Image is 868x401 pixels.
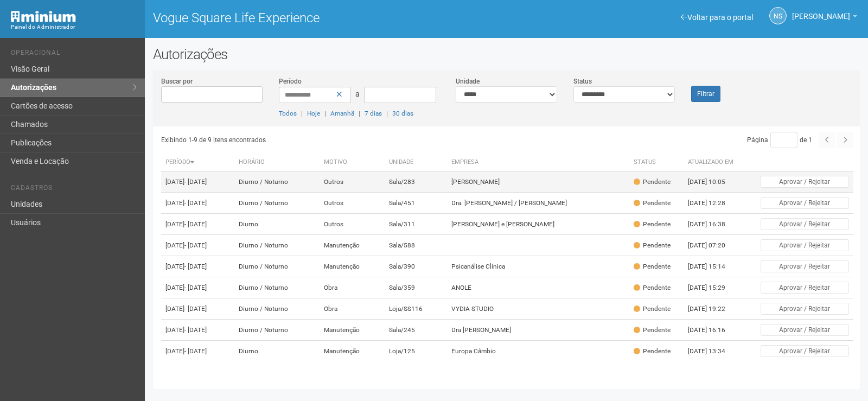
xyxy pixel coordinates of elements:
[307,110,320,117] a: Hoje
[320,154,385,171] th: Motivo
[447,193,629,214] td: Dra. [PERSON_NAME] / [PERSON_NAME]
[634,347,671,356] div: Pendente
[320,298,385,320] td: Obra
[11,49,137,60] li: Operacional
[153,46,860,62] h2: Autorizações
[761,303,849,315] button: Aprovar / Rejeitar
[184,326,207,334] span: - [DATE]
[161,320,234,341] td: [DATE]
[385,341,447,362] td: Loja/125
[161,235,234,256] td: [DATE]
[161,193,234,214] td: [DATE]
[684,341,743,362] td: [DATE] 13:34
[634,262,671,271] div: Pendente
[447,256,629,277] td: Psicanálise Clínica
[161,132,504,148] div: Exibindo 1-9 de 9 itens encontrados
[161,256,234,277] td: [DATE]
[184,178,207,186] span: - [DATE]
[184,199,207,207] span: - [DATE]
[761,324,849,336] button: Aprovar / Rejeitar
[684,214,743,235] td: [DATE] 16:38
[161,341,234,362] td: [DATE]
[234,341,320,362] td: Diurno
[234,171,320,193] td: Diurno / Noturno
[634,326,671,335] div: Pendente
[301,110,303,117] span: |
[385,235,447,256] td: Sala/588
[634,241,671,250] div: Pendente
[385,298,447,320] td: Loja/SS116
[320,320,385,341] td: Manutenção
[11,184,137,195] li: Cadastros
[684,193,743,214] td: [DATE] 12:28
[279,77,302,86] label: Período
[684,235,743,256] td: [DATE] 07:20
[761,239,849,251] button: Aprovar / Rejeitar
[747,136,812,144] span: Página de 1
[385,214,447,235] td: Sala/311
[792,2,850,21] span: Nicolle Silva
[456,77,480,86] label: Unidade
[320,171,385,193] td: Outros
[761,176,849,188] button: Aprovar / Rejeitar
[385,320,447,341] td: Sala/245
[761,282,849,294] button: Aprovar / Rejeitar
[761,260,849,272] button: Aprovar / Rejeitar
[324,110,326,117] span: |
[634,177,671,187] div: Pendente
[234,235,320,256] td: Diurno / Noturno
[320,235,385,256] td: Manutenção
[161,298,234,320] td: [DATE]
[447,214,629,235] td: [PERSON_NAME] e [PERSON_NAME]
[11,11,76,22] img: Minium
[684,256,743,277] td: [DATE] 15:14
[385,154,447,171] th: Unidade
[447,341,629,362] td: Europa Câmbio
[629,154,684,171] th: Status
[184,284,207,291] span: - [DATE]
[392,110,413,117] a: 30 dias
[161,77,193,86] label: Buscar por
[234,277,320,298] td: Diurno / Noturno
[447,320,629,341] td: Dra [PERSON_NAME]
[684,277,743,298] td: [DATE] 15:29
[792,14,857,22] a: [PERSON_NAME]
[184,220,207,228] span: - [DATE]
[634,283,671,292] div: Pendente
[447,171,629,193] td: [PERSON_NAME]
[447,154,629,171] th: Empresa
[684,171,743,193] td: [DATE] 10:05
[234,154,320,171] th: Horário
[184,347,207,355] span: - [DATE]
[279,110,297,117] a: Todos
[681,13,753,22] a: Voltar para o portal
[161,154,234,171] th: Período
[184,241,207,249] span: - [DATE]
[684,298,743,320] td: [DATE] 19:22
[320,256,385,277] td: Manutenção
[153,11,499,25] h1: Vogue Square Life Experience
[320,193,385,214] td: Outros
[634,220,671,229] div: Pendente
[161,277,234,298] td: [DATE]
[234,298,320,320] td: Diurno / Noturno
[634,199,671,208] div: Pendente
[573,77,592,86] label: Status
[684,320,743,341] td: [DATE] 16:16
[385,193,447,214] td: Sala/451
[359,110,360,117] span: |
[365,110,382,117] a: 7 dias
[330,110,354,117] a: Amanhã
[161,214,234,235] td: [DATE]
[355,90,360,98] span: a
[684,154,743,171] th: Atualizado em
[761,218,849,230] button: Aprovar / Rejeitar
[184,305,207,313] span: - [DATE]
[385,171,447,193] td: Sala/283
[320,214,385,235] td: Outros
[184,263,207,270] span: - [DATE]
[691,86,720,102] button: Filtrar
[234,193,320,214] td: Diurno / Noturno
[385,256,447,277] td: Sala/390
[320,341,385,362] td: Manutenção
